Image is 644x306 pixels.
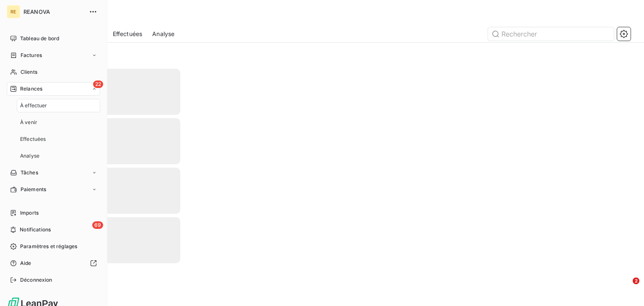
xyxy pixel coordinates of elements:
span: Analyse [152,30,174,38]
span: À effectuer [20,102,47,109]
iframe: Intercom live chat [615,277,636,298]
span: Tableau de bord [20,35,59,42]
span: REANOVA [23,8,84,15]
div: RE [7,5,20,18]
span: Déconnexion [20,276,52,284]
span: Analyse [20,152,39,160]
span: Imports [20,209,39,217]
span: 69 [92,221,103,229]
span: 22 [93,80,103,88]
span: Effectuées [20,135,46,143]
span: Effectuées [113,30,143,38]
span: Aide [20,259,31,267]
span: Factures [21,52,42,59]
span: Clients [21,68,37,76]
span: Relances [20,85,42,93]
span: Paiements [21,186,46,193]
span: Tâches [21,169,38,176]
span: 2 [633,277,639,284]
span: À venir [20,119,37,126]
span: Notifications [20,226,51,233]
input: Rechercher [488,27,614,41]
a: Aide [7,257,100,270]
span: Paramètres et réglages [20,243,77,250]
